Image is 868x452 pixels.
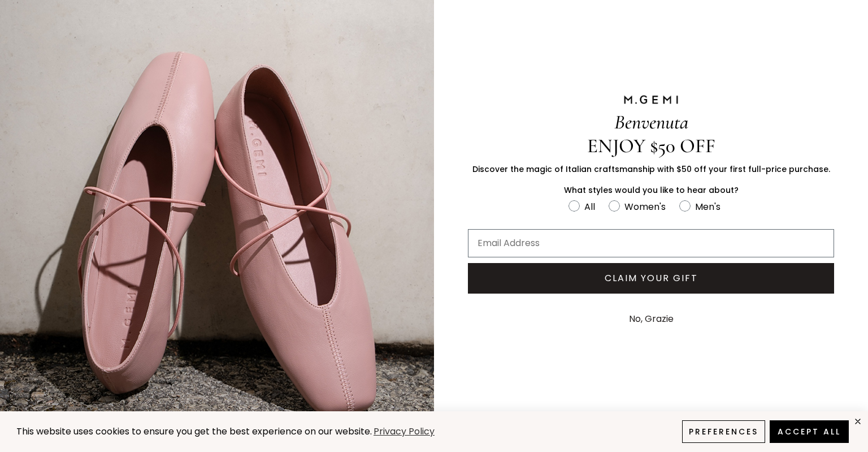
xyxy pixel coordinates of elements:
[564,184,739,196] span: What styles would you like to hear about?
[468,229,834,257] input: Email Address
[472,163,830,175] span: Discover the magic of Italian craftsmanship with $50 off your first full-price purchase.
[468,263,834,294] button: CLAIM YOUR GIFT
[614,110,688,134] span: Benvenuta
[584,200,595,214] div: All
[770,420,849,443] button: Accept All
[623,94,679,105] img: M.GEMI
[624,200,666,214] div: Women's
[372,425,436,439] a: Privacy Policy (opens in a new tab)
[695,200,721,214] div: Men's
[587,134,715,158] span: ENJOY $50 OFF
[16,425,372,438] span: This website uses cookies to ensure you get the best experience on our website.
[853,417,862,426] div: close
[623,305,679,333] button: No, Grazie
[682,420,765,443] button: Preferences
